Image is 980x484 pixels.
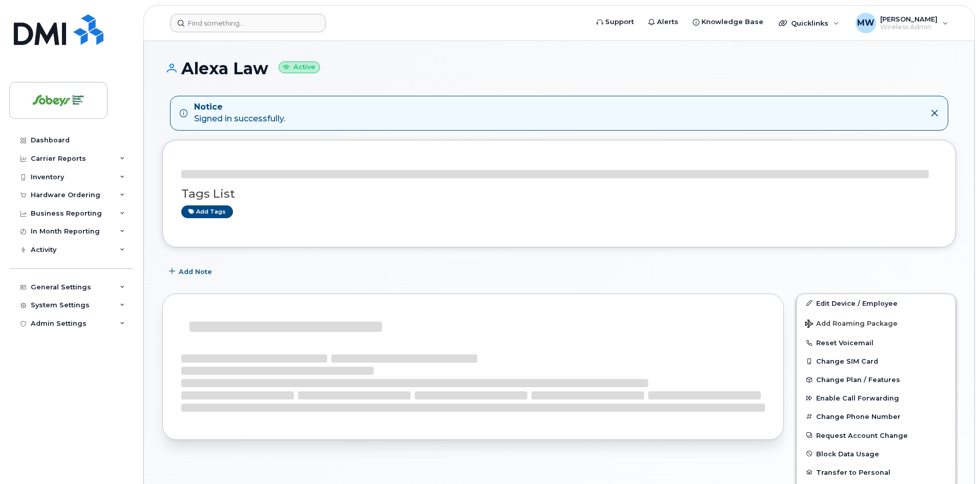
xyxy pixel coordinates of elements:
[797,426,955,445] button: Request Account Change
[162,59,956,77] h1: Alexa Law
[279,61,320,73] small: Active
[194,101,285,113] strong: Notice
[797,370,955,389] button: Change Plan / Features
[797,407,955,426] button: Change Phone Number
[805,320,898,329] span: Add Roaming Package
[797,312,955,333] button: Add Roaming Package
[162,263,221,281] button: Add Note
[181,187,937,200] h3: Tags List
[194,101,285,125] div: Signed in successfully.
[797,463,955,481] button: Transfer to Personal
[797,352,955,370] button: Change SIM Card
[816,376,900,384] span: Change Plan / Features
[797,389,955,407] button: Enable Call Forwarding
[816,394,899,402] span: Enable Call Forwarding
[797,294,955,312] a: Edit Device / Employee
[797,445,955,463] button: Block Data Usage
[179,267,212,277] span: Add Note
[181,205,233,218] a: Add tags
[797,333,955,352] button: Reset Voicemail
